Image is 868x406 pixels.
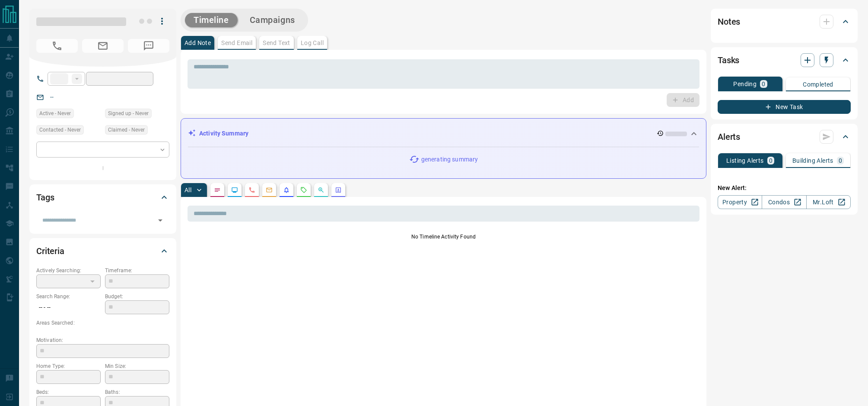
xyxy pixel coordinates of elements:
[718,11,851,32] div: Notes
[128,39,169,53] span: No Number
[718,100,851,114] button: New Task
[718,195,762,209] a: Property
[36,293,101,300] p: Search Range:
[283,187,290,193] svg: Listing Alerts
[266,187,273,193] svg: Emails
[36,187,169,208] div: Tags
[718,53,739,67] h2: Tasks
[188,233,699,241] p: No Timeline Activity Found
[421,155,478,164] p: generating summary
[105,362,169,370] p: Min Size:
[36,300,101,315] p: -- - --
[335,187,342,193] svg: Agent Actions
[108,109,149,118] span: Signed up - Never
[36,190,54,204] h2: Tags
[199,129,248,138] p: Activity Summary
[248,187,255,193] svg: Calls
[318,187,324,193] svg: Opportunities
[184,187,191,193] p: All
[36,362,101,370] p: Home Type:
[185,13,238,27] button: Timeline
[154,214,166,226] button: Open
[36,319,169,327] p: Areas Searched:
[839,158,842,164] p: 0
[803,81,833,87] p: Completed
[36,267,101,274] p: Actively Searching:
[214,187,221,193] svg: Notes
[50,93,54,100] a: --
[36,241,169,261] div: Criteria
[39,109,71,118] span: Active - Never
[762,81,765,87] p: 0
[718,130,740,144] h2: Alerts
[792,158,833,164] p: Building Alerts
[36,39,78,53] span: No Number
[36,244,64,258] h2: Criteria
[718,126,851,147] div: Alerts
[231,187,238,193] svg: Lead Browsing Activity
[105,293,169,300] p: Budget:
[300,187,307,193] svg: Requests
[105,267,169,274] p: Timeframe:
[806,195,851,209] a: Mr.Loft
[726,158,764,164] p: Listing Alerts
[718,15,740,29] h2: Notes
[718,184,851,193] p: New Alert:
[105,388,169,396] p: Baths:
[718,50,851,71] div: Tasks
[82,39,124,53] span: No Email
[762,195,806,209] a: Condos
[184,40,211,46] p: Add Note
[733,81,757,87] p: Pending
[36,336,169,344] p: Motivation:
[188,126,699,142] div: Activity Summary
[39,126,81,134] span: Contacted - Never
[36,388,101,396] p: Beds:
[241,13,304,27] button: Campaigns
[769,158,773,164] p: 0
[108,126,145,134] span: Claimed - Never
